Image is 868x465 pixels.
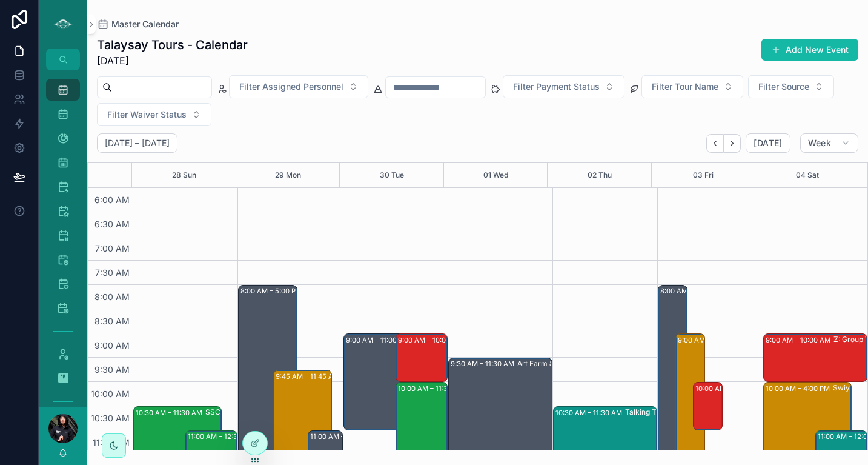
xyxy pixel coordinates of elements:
span: 6:30 AM [91,219,133,229]
button: Week [800,133,858,153]
button: 28 Sun [172,163,196,187]
div: 10:30 AM – 11:30 AM [555,407,625,419]
div: SSC: TT - PB Prov. Park (2) [PERSON_NAME], TW:YYAG-KEJR [205,407,290,417]
div: 11:00 AM – 12:30 PM [310,430,379,443]
div: Art Farm & [PERSON_NAME] Check-in [517,359,618,369]
div: 9:00 AM – 10:00 AMZ: Group Tours (1) [PERSON_NAME], TW:QFHK-HDQT [764,334,867,381]
button: 30 Tue [380,163,404,187]
h2: [DATE] – [DATE] [105,137,170,149]
button: Next [724,134,741,153]
span: Master Calendar [111,18,179,30]
button: Add New Event [761,39,858,61]
button: Select Button [229,75,368,98]
button: 29 Mon [275,163,301,187]
h1: Talaysay Tours - Calendar [97,36,248,53]
div: 9:00 AM – 10:00 AM [398,334,466,346]
div: 10:00 AM – 11:30 AM [396,383,447,454]
span: Filter Waiver Status [107,109,187,121]
div: 10:00 AM – 4:00 PM [766,383,833,395]
div: 9:00 AM – 10:00 AM [766,334,833,346]
div: 10:30 AM – 11:30 AMTalking Trees - UBC Farm [554,407,657,454]
span: Filter Source [758,81,809,93]
button: Select Button [97,103,211,126]
button: 02 Thu [588,163,612,187]
div: 10:00 AM – 11:00 AM [695,383,765,395]
a: Master Calendar [97,18,179,30]
button: Select Button [748,75,834,98]
button: 04 Sat [796,163,819,187]
span: Filter Tour Name [652,81,718,93]
span: 10:00 AM [88,389,133,399]
button: Select Button [641,75,743,98]
span: 9:00 AM [91,340,133,350]
div: 11:00 AM – 12:30 PM [188,430,257,443]
div: 8:00 AM – 5:00 PM [240,285,305,297]
span: 8:30 AM [91,316,133,326]
div: 9:45 AM – 11:45 AM [276,370,342,383]
div: 8:00 AM – 5:00 PM [660,285,724,297]
div: 10:00 AM – 11:00 AM [694,383,722,430]
span: [DATE] [754,138,782,149]
div: 9:00 AM – 4:00 PM [678,334,742,346]
span: Filter Assigned Personnel [239,81,343,93]
span: 11:00 AM [90,437,133,447]
div: 9:30 AM – 11:30 AMArt Farm & [PERSON_NAME] Check-in [449,358,552,454]
button: [DATE] [746,133,790,153]
div: scrollable content [39,70,87,407]
span: Week [808,138,831,149]
span: 6:00 AM [91,195,133,205]
div: Talking Trees - UBC Farm [625,407,714,417]
div: 10:30 AM – 11:30 AM [136,407,205,419]
div: 9:00 AM – 11:00 AM [346,334,412,346]
div: 10:30 AM – 11:30 AMSSC: TT - PB Prov. Park (2) [PERSON_NAME], TW:YYAG-KEJR [134,407,221,454]
button: Back [706,134,724,153]
span: 10:30 AM [88,413,133,423]
div: 9:00 AM – 11:00 AMArt Farm & Talaysay Monthly Check-in [344,334,431,430]
div: 9:00 AM – 10:00 AM [396,334,447,381]
div: 10:00 AM – 11:30 AM [398,383,468,395]
button: 01 Wed [483,163,508,187]
button: 03 Fri [693,163,714,187]
img: App logo [53,15,73,34]
span: 7:30 AM [92,267,133,278]
button: Select Button [503,75,624,98]
span: 7:00 AM [92,243,133,253]
span: 8:00 AM [91,292,133,302]
span: Filter Payment Status [513,81,600,93]
div: 9:30 AM – 11:30 AM [451,358,517,370]
span: 9:30 AM [91,364,133,375]
span: [DATE] [97,53,248,68]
